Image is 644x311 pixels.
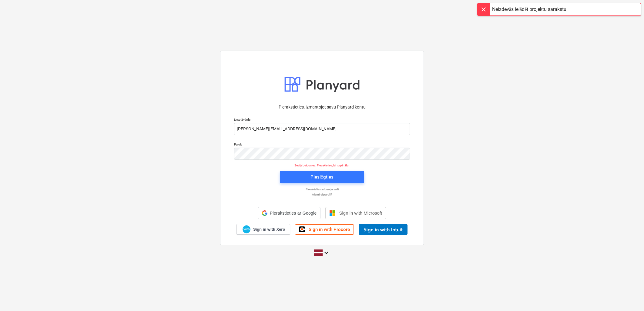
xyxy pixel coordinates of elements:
[231,192,413,196] a: Aizmirsi paroli?
[243,225,250,233] img: Xero logo
[280,171,364,183] button: Pieslēgties
[234,104,410,110] p: Pierakstieties, izmantojot savu Planyard kontu
[492,6,566,13] div: Neizdevās ielādēt projektu sarakstu
[270,211,317,216] span: Pierakstieties ar Google
[234,142,410,148] p: Parole
[329,210,335,216] img: Microsoft logo
[323,249,330,256] i: keyboard_arrow_down
[253,227,285,232] span: Sign in with Xero
[258,207,321,219] div: Pierakstieties ar Google
[310,173,334,181] div: Pieslēgties
[234,118,410,123] p: Lietotājvārds
[309,227,350,232] span: Sign in with Procore
[230,163,414,167] p: Sesija beigusies. Piesakieties, lai turpinātu.
[231,187,413,191] a: Piesakieties ar burvju saiti
[236,224,290,235] a: Sign in with Xero
[295,224,354,235] a: Sign in with Procore
[234,123,410,135] input: Lietotājvārds
[339,210,382,216] span: Sign in with Microsoft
